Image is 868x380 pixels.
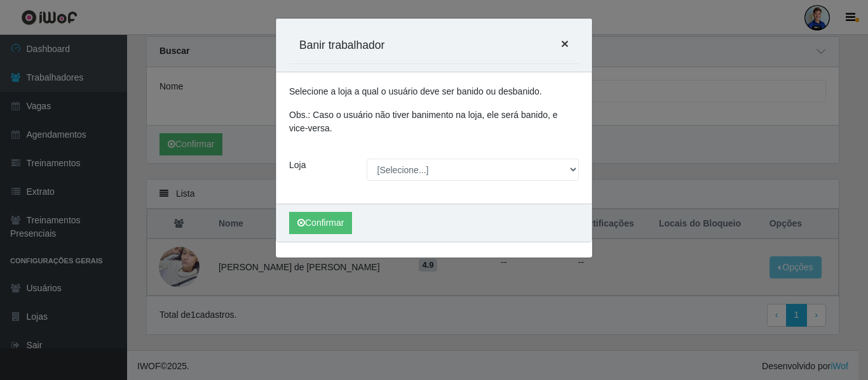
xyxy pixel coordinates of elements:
[289,159,306,172] label: Loja
[289,85,579,98] p: Selecione a loja a qual o usuário deve ser banido ou desbanido.
[289,108,579,135] p: Obs.: Caso o usuário não tiver banimento na loja, ele será banido, e vice-versa.
[289,212,352,234] button: Confirmar
[551,27,579,60] button: Close
[561,36,569,51] span: ×
[299,37,384,53] h5: Banir trabalhador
